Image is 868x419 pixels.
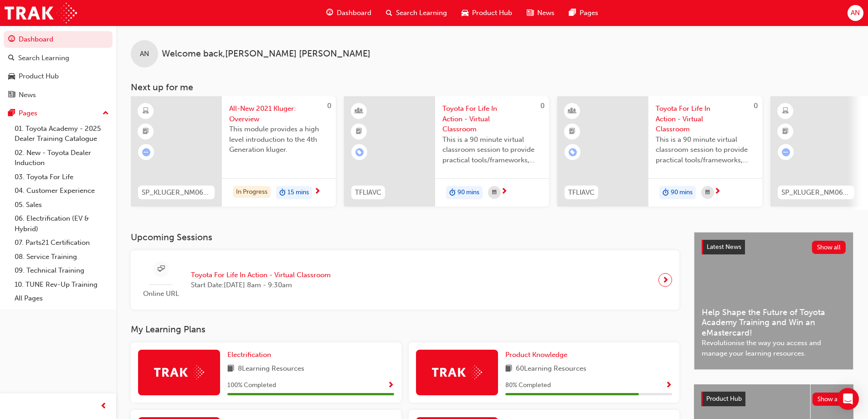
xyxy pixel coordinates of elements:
span: next-icon [714,188,721,196]
span: search-icon [8,54,15,62]
button: Show Progress [387,380,394,391]
span: pages-icon [569,7,576,19]
span: TFLIAVC [355,187,381,198]
span: TFLIAVC [568,187,595,198]
span: SP_KLUGER_NM0621_EL02 [781,187,851,198]
a: guage-iconDashboard [319,4,379,22]
span: 15 mins [288,187,309,198]
h3: Next up for me [116,82,868,93]
span: Toyota For Life In Action - Virtual Classroom [656,103,755,134]
span: 60 Learning Resources [516,363,586,375]
span: duration-icon [279,187,286,199]
button: Show all [812,241,846,254]
span: learningResourceType_ELEARNING-icon [143,105,149,117]
span: learningResourceType_ELEARNING-icon [782,105,789,117]
span: learningResourceType_INSTRUCTOR_LED-icon [569,105,575,117]
span: Latest News [707,243,741,251]
span: sessionType_ONLINE_URL-icon [158,264,164,275]
div: News [19,90,36,100]
a: 08. Service Training [11,250,113,264]
span: This is a 90 minute virtual classroom session to provide practical tools/frameworks, behaviours a... [442,134,542,166]
a: pages-iconPages [562,4,606,22]
span: guage-icon [326,7,333,19]
img: Trak [432,365,482,379]
span: Product Knowledge [505,351,567,359]
span: News [537,8,555,18]
span: Toyota For Life In Action - Virtual Classroom [191,270,331,280]
span: 8 Learning Resources [238,363,304,375]
a: Search Learning [4,50,113,67]
div: In Progress [233,186,271,198]
span: next-icon [501,188,508,196]
span: prev-icon [100,401,107,412]
span: This is a 90 minute virtual classroom session to provide practical tools/frameworks, behaviours a... [656,134,755,166]
a: 04. Customer Experience [11,184,113,198]
span: Search Learning [396,8,447,18]
a: Latest NewsShow all [702,240,846,254]
button: DashboardSearch LearningProduct HubNews [4,29,113,105]
button: Pages [4,105,113,122]
div: Search Learning [18,53,69,63]
a: Product Knowledge [505,350,571,360]
span: next-icon [314,188,321,196]
span: AN [140,49,149,59]
span: 0 [540,102,544,110]
span: calendar-icon [705,187,710,198]
h3: Upcoming Sessions [131,232,679,243]
a: News [4,87,113,103]
span: Show Progress [387,382,394,390]
span: news-icon [8,91,15,99]
a: news-iconNews [519,4,562,22]
a: 02. New - Toyota Dealer Induction [11,146,113,170]
span: duration-icon [449,187,456,199]
a: car-iconProduct Hub [454,4,519,22]
span: Help Shape the Future of Toyota Academy Training and Win an eMastercard! [702,307,846,338]
a: 09. Technical Training [11,264,113,278]
span: Revolutionise the way you access and manage your learning resources. [702,338,846,358]
div: Pages [19,108,37,119]
a: 01. Toyota Academy - 2025 Dealer Training Catalogue [11,122,113,146]
a: 03. Toyota For Life [11,170,113,184]
span: booktick-icon [356,126,362,138]
span: SP_KLUGER_NM0621_EL01 [142,187,211,198]
button: Show all [812,393,847,406]
a: 0TFLIAVCToyota For Life In Action - Virtual ClassroomThis is a 90 minute virtual classroom sessio... [344,96,549,207]
span: Pages [580,8,598,18]
span: learningResourceType_INSTRUCTOR_LED-icon [356,105,362,117]
a: Product HubShow all [701,392,846,406]
a: Online URLToyota For Life In Action - Virtual ClassroomStart Date:[DATE] 8am - 9:30am [138,258,672,303]
span: Toyota For Life In Action - Virtual Classroom [442,103,542,134]
button: AN [847,5,863,21]
a: 07. Parts21 Certification [11,236,113,250]
span: duration-icon [663,187,669,199]
span: All-New 2021 Kluger: Overview [229,103,329,124]
span: learningRecordVerb_ENROLL-icon [355,148,364,156]
a: Product Hub [4,68,113,85]
span: 0 [327,102,331,110]
div: Product Hub [19,71,59,82]
span: Online URL [138,289,184,299]
span: 90 mins [671,187,693,198]
span: AN [851,8,860,18]
span: guage-icon [8,36,15,44]
span: Show Progress [665,382,672,390]
span: car-icon [462,7,468,19]
a: 10. TUNE Rev-Up Training [11,278,113,292]
span: book-icon [505,363,512,375]
div: Open Intercom Messenger [837,388,859,410]
span: Welcome back , [PERSON_NAME] [PERSON_NAME] [162,49,370,59]
span: learningRecordVerb_ENROLL-icon [569,148,577,156]
span: This module provides a high level introduction to the 4th Generation kluger. [229,124,329,155]
span: learningRecordVerb_ATTEMPT-icon [782,148,790,156]
a: 0TFLIAVCToyota For Life In Action - Virtual ClassroomThis is a 90 minute virtual classroom sessio... [557,96,762,207]
span: Electrification [227,351,271,359]
a: 06. Electrification (EV & Hybrid) [11,212,113,236]
span: booktick-icon [782,126,789,138]
img: Trak [5,3,77,23]
span: news-icon [527,7,534,19]
h3: My Learning Plans [131,324,679,335]
a: Latest NewsShow allHelp Shape the Future of Toyota Academy Training and Win an eMastercard!Revolu... [694,232,853,370]
span: search-icon [386,7,392,19]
